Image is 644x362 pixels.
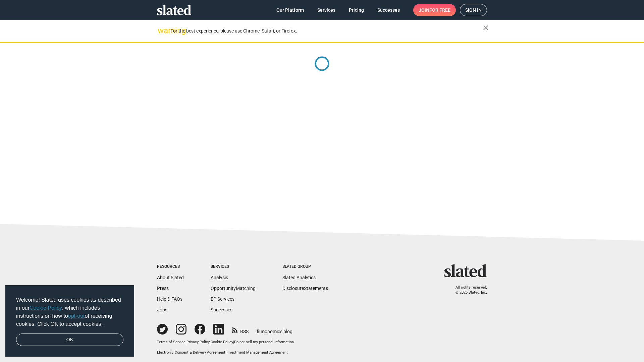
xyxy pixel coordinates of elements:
[158,26,166,35] mat-icon: warning
[429,4,450,16] span: for free
[271,4,309,16] a: Our Platform
[234,340,294,345] button: Do not sell my personal information
[157,340,185,344] a: Terms of Service
[460,4,487,16] a: Sign in
[16,296,123,328] span: Welcome! Slated uses cookies as described in our , which includes instructions on how to of recei...
[170,26,483,36] div: For the best experience, please use Chrome, Safari, or Firefox.
[211,264,256,269] div: Services
[257,329,265,334] span: film
[211,275,228,280] a: Analysis
[419,4,450,16] span: Join
[482,24,490,32] mat-icon: close
[211,307,232,312] a: Successes
[68,313,85,319] a: opt-out
[282,286,328,291] a: DisclosureStatements
[16,334,123,346] a: dismiss cookie message
[211,340,233,344] a: Cookie Policy
[157,264,184,269] div: Resources
[157,307,167,312] a: Jobs
[232,324,249,335] a: RSS
[210,340,211,344] span: |
[211,286,256,291] a: OpportunityMatching
[377,4,400,16] span: Successes
[276,4,304,16] span: Our Platform
[157,275,184,280] a: About Slated
[312,4,341,16] a: Services
[448,285,487,295] p: All rights reserved. © 2025 Slated, Inc.
[185,340,186,344] span: |
[226,350,288,355] a: Investment Management Agreement
[157,286,169,291] a: Press
[157,350,225,355] a: Electronic Consent & Delivery Agreement
[233,340,234,344] span: |
[157,296,182,302] a: Help & FAQs
[225,350,226,355] span: |
[317,4,335,16] span: Services
[282,275,316,280] a: Slated Analytics
[30,305,62,311] a: Cookie Policy
[465,4,482,16] span: Sign in
[343,4,369,16] a: Pricing
[282,264,328,269] div: Slated Group
[413,4,456,16] a: Joinfor free
[186,340,210,344] a: Privacy Policy
[372,4,405,16] a: Successes
[5,285,134,357] div: cookieconsent
[211,296,234,302] a: EP Services
[257,323,292,335] a: filmonomics blog
[349,4,364,16] span: Pricing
